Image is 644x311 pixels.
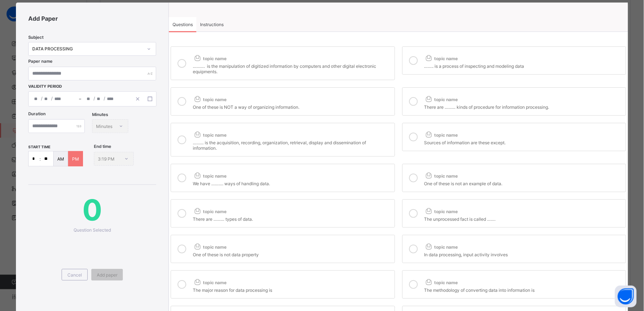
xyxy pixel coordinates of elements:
div: …….. is a process of inspecting and modeling data [424,62,622,69]
span: – [79,96,81,102]
div: There are ……… types of data. [193,215,391,222]
div: We have ………. ways of handling data. [193,179,391,186]
span: topic name [424,132,458,138]
label: Duration [28,111,46,116]
span: topic name [193,244,227,250]
span: topic name [424,209,458,214]
div: One of these is NOT a way of organizing information. [193,103,391,110]
span: Validity Period [28,84,82,89]
span: topic name [424,97,458,102]
span: Add paper [97,272,117,278]
div: In data processing, input activity involves [424,250,622,257]
div: One of these is not an example of data. [424,179,622,186]
span: / [51,95,53,101]
p: PM [72,156,79,162]
span: / [94,95,95,101]
div: ……… is the acquisition, recording, organization, retrieval, display and dissemination of informat... [193,138,391,151]
p: AM [57,156,64,162]
div: There are ……… kinds of procedure for information processing. [424,103,622,110]
label: Paper name [28,59,53,64]
span: Questions [173,22,193,27]
span: topic name [424,280,458,285]
p: : [40,156,41,162]
span: topic name [193,209,227,214]
span: Question Selected [74,227,111,233]
span: topic name [424,56,458,61]
div: Sources of information are these except. [424,138,622,145]
span: start time [28,145,50,149]
div: The major reason for data processing is [193,286,391,293]
span: Subject [28,35,43,40]
span: topic name [193,280,227,285]
span: End time [94,144,111,149]
div: One of these is not data property [193,250,391,257]
span: topic name [193,56,227,61]
span: topic name [424,173,458,179]
span: Minutes [92,112,108,117]
span: Cancel [67,272,82,278]
div: The methodology of converting data into information is [424,286,622,293]
span: Add Paper [28,15,156,22]
span: Instructions [200,22,224,27]
span: / [41,95,42,101]
span: topic name [424,244,458,250]
button: Open asap [615,286,637,307]
span: 0 [28,192,156,227]
div: DATA PROCESSING [32,46,143,52]
span: topic name [193,132,227,138]
div: ………. is the manipulation of digitized information by computers and other digital electronic equip... [193,62,391,74]
span: topic name [193,173,227,179]
div: The unprocessed fact is called ……. [424,215,622,222]
span: topic name [193,97,227,102]
span: / [104,95,105,101]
